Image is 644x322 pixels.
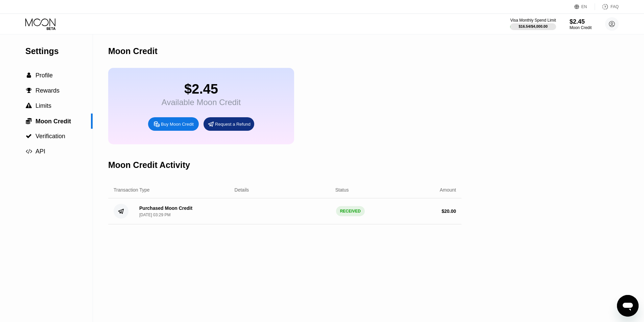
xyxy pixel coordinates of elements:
[595,3,619,10] div: FAQ
[617,295,639,317] iframe: Tlačidlo na spustenie okna správ
[510,18,556,23] div: Visa Monthly Spend Limit
[139,205,192,211] div: Purchased Moon Credit
[25,103,32,109] div: 
[335,187,349,193] div: Status
[148,117,199,131] div: Buy Moon Credit
[235,187,249,193] div: Details
[570,18,592,25] div: $2.45
[108,46,158,56] div: Moon Credit
[35,72,53,79] span: Profile
[26,133,32,139] span: 
[139,213,170,217] div: [DATE] 03:29 PM
[440,187,456,193] div: Amount
[570,25,592,30] div: Moon Credit
[35,87,59,94] span: Rewards
[25,46,93,56] div: Settings
[27,72,31,78] span: 
[581,4,587,9] div: EN
[25,133,32,139] div: 
[26,103,32,109] span: 
[26,118,32,124] span: 
[35,102,51,109] span: Limits
[519,24,548,28] div: $16.54 / $4,000.00
[25,88,32,94] div: 
[336,206,365,216] div: RECEIVED
[35,118,71,125] span: Moon Credit
[162,98,241,107] div: Available Moon Credit
[26,88,32,94] span: 
[161,121,194,127] div: Buy Moon Credit
[574,3,595,10] div: EN
[26,148,32,154] span: 
[35,133,65,140] span: Verification
[204,117,254,131] div: Request a Refund
[35,148,45,155] span: API
[114,187,150,193] div: Transaction Type
[25,72,32,78] div: 
[108,160,190,170] div: Moon Credit Activity
[25,148,32,154] div: 
[510,18,556,30] div: Visa Monthly Spend Limit$16.54/$4,000.00
[570,18,592,30] div: $2.45Moon Credit
[215,121,251,127] div: Request a Refund
[611,4,619,9] div: FAQ
[442,208,456,214] div: $ 20.00
[162,81,241,97] div: $2.45
[25,118,32,124] div: 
